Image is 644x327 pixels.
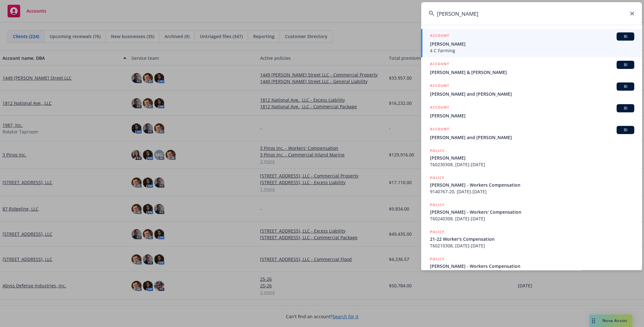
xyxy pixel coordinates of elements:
[430,155,634,161] span: [PERSON_NAME]
[430,209,634,215] span: [PERSON_NAME] - Workers' Compensation
[430,229,444,235] h5: POLICY
[430,148,444,154] h5: POLICY
[430,188,634,195] span: 9140767-20, [DATE]-[DATE]
[421,101,642,122] a: ACCOUNTBI[PERSON_NAME]
[430,69,634,76] span: [PERSON_NAME] & [PERSON_NAME]
[430,104,449,112] h5: ACCOUNT
[421,252,642,279] a: POLICY[PERSON_NAME] - Workers Compensation9140767, [DATE]-[DATE]
[421,29,642,57] a: ACCOUNTBI[PERSON_NAME]4 C Farming
[619,62,632,68] span: BI
[430,202,444,208] h5: POLICY
[430,82,449,90] h5: ACCOUNT
[430,32,449,40] h5: ACCOUNT
[421,144,642,171] a: POLICY[PERSON_NAME]T60230308, [DATE]-[DATE]
[421,171,642,198] a: POLICY[PERSON_NAME] - Workers Compensation9140767-20, [DATE]-[DATE]
[430,126,449,133] h5: ACCOUNT
[430,134,634,141] span: [PERSON_NAME] and [PERSON_NAME]
[430,161,634,168] span: T60230308, [DATE]-[DATE]
[430,256,444,262] h5: POLICY
[430,61,449,68] h5: ACCOUNT
[619,34,632,39] span: BI
[421,122,642,144] a: ACCOUNTBI[PERSON_NAME] and [PERSON_NAME]
[421,57,642,79] a: ACCOUNTBI[PERSON_NAME] & [PERSON_NAME]
[430,236,634,242] span: 21-22 Worker's Compensation
[430,269,634,276] span: 9140767, [DATE]-[DATE]
[421,79,642,101] a: ACCOUNTBI[PERSON_NAME] and [PERSON_NAME]
[430,263,634,269] span: [PERSON_NAME] - Workers Compensation
[421,225,642,252] a: POLICY21-22 Worker's CompensationT60210308, [DATE]-[DATE]
[619,84,632,89] span: BI
[619,105,632,111] span: BI
[421,198,642,225] a: POLICY[PERSON_NAME] - Workers' CompensationT60240308, [DATE]-[DATE]
[430,47,634,54] span: 4 C Farming
[619,127,632,133] span: BI
[430,182,634,188] span: [PERSON_NAME] - Workers Compensation
[430,215,634,222] span: T60240308, [DATE]-[DATE]
[430,41,634,47] span: [PERSON_NAME]
[430,175,444,181] h5: POLICY
[430,91,634,97] span: [PERSON_NAME] and [PERSON_NAME]
[430,242,634,249] span: T60210308, [DATE]-[DATE]
[421,2,642,25] input: Search...
[430,112,634,119] span: [PERSON_NAME]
